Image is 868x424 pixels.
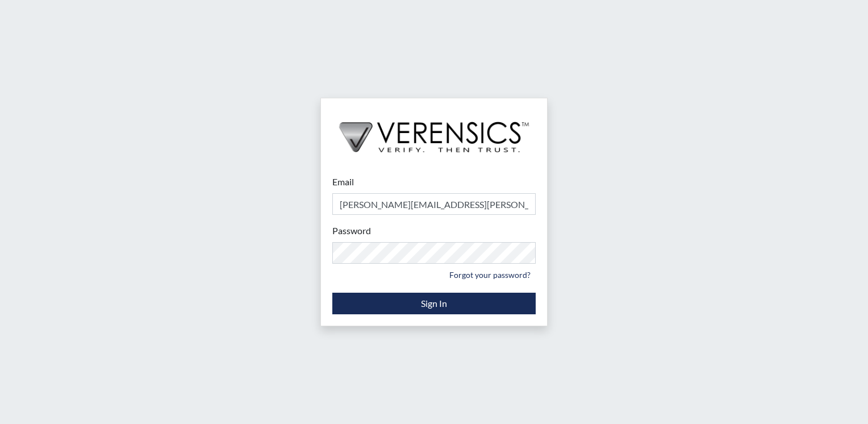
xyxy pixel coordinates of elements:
label: Password [332,224,371,238]
input: Email [332,193,536,215]
button: Sign In [332,293,536,314]
a: Forgot your password? [444,266,536,284]
img: logo-wide-black.2aad4157.png [321,98,547,164]
label: Email [332,175,354,189]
